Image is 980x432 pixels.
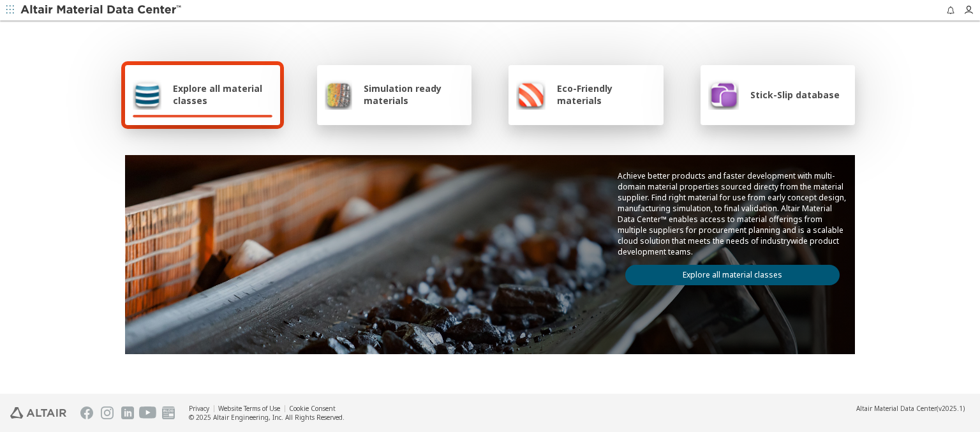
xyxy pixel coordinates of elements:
[173,82,272,107] span: Explore all material classes
[618,170,847,257] p: Achieve better products and faster development with multi-domain material properties sourced dire...
[856,404,965,413] div: (v2025.1)
[289,404,336,413] a: Cookie Consent
[516,79,546,110] img: Eco-Friendly materials
[189,404,209,413] a: Privacy
[20,4,183,17] img: Altair Material Data Center
[218,404,280,413] a: Website Terms of Use
[856,404,937,413] span: Altair Material Data Center
[708,79,739,110] img: Stick-Slip database
[133,79,161,110] img: Explore all material classes
[625,265,840,285] a: Explore all material classes
[189,413,345,422] div: © 2025 Altair Engineering, Inc. All Rights Reserved.
[325,79,352,110] img: Simulation ready materials
[10,407,66,419] img: Altair Engineering
[364,82,464,107] span: Simulation ready materials
[557,82,655,107] span: Eco-Friendly materials
[750,89,840,101] span: Stick-Slip database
